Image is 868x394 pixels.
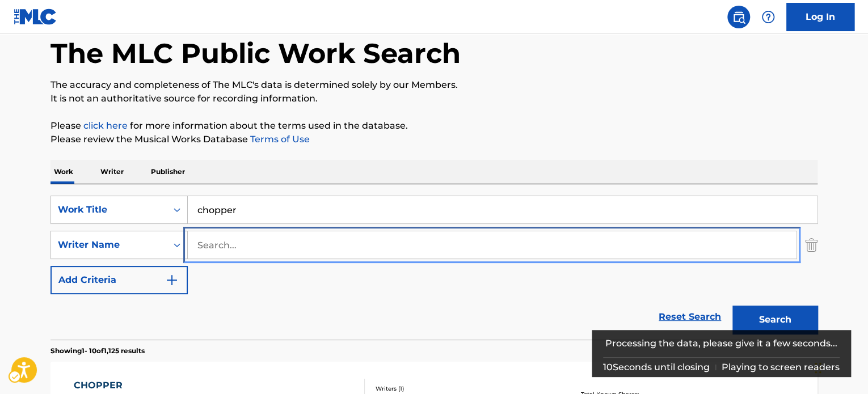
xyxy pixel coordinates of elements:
[732,10,745,24] img: search
[50,92,818,105] p: It is not an authoritative source for recording information.
[188,231,796,259] input: Search...
[188,196,817,223] input: Search...
[761,10,775,24] img: help
[805,231,818,259] img: Delete Criterion
[167,196,187,223] div: On
[58,238,160,252] div: Writer Name
[248,134,310,145] a: Terms of Use
[83,120,128,131] a: click here
[74,379,178,392] div: CHOPPER
[376,384,547,393] div: Writers ( 1 )
[653,304,727,329] a: Reset Search
[603,330,840,357] div: Processing the data, please give it a few seconds...
[50,346,145,356] p: Showing 1 - 10 of 1,125 results
[97,160,127,184] p: Writer
[50,36,461,70] h1: The MLC Public Work Search
[148,160,188,184] p: Publisher
[50,266,188,294] button: Add Criteria
[50,119,818,133] p: Please for more information about the terms used in the database.
[165,273,179,287] img: 9d2ae6d4665cec9f34b9.svg
[786,3,854,31] a: Log In
[50,133,818,146] p: Please review the Musical Works Database
[603,362,613,372] span: 10
[50,196,818,340] form: Search Form
[58,203,160,217] div: Work Title
[732,306,818,334] button: Search
[50,160,77,184] p: Work
[50,78,818,92] p: The accuracy and completeness of The MLC's data is determined solely by our Members.
[14,9,57,25] img: MLC Logo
